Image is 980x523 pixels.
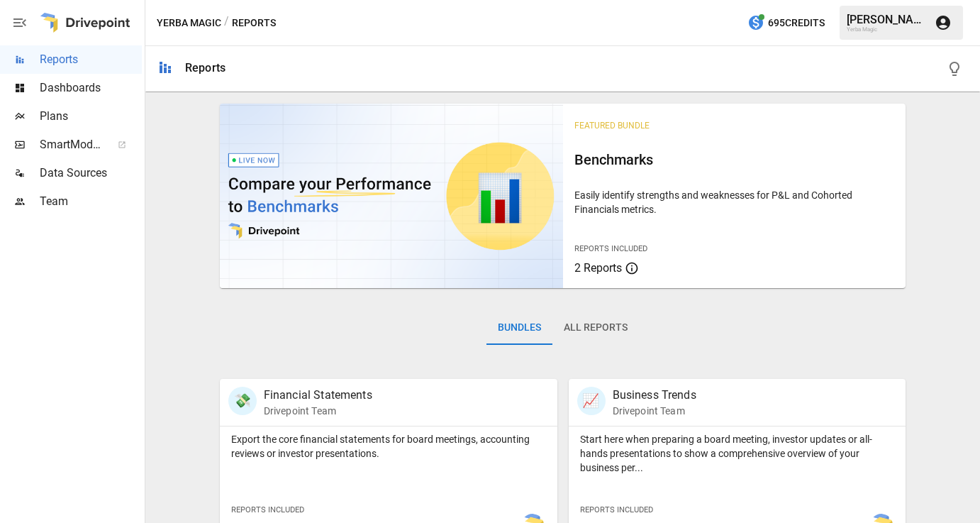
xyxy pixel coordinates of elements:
[847,26,926,33] div: Yerba Magic
[40,51,142,68] span: Reports
[768,14,825,32] span: 695 Credits
[264,387,372,404] p: Financial Statements
[574,148,895,171] h6: Benchmarks
[185,61,225,75] div: Reports
[40,165,142,182] span: Data Sources
[231,432,546,461] p: Export the core financial statements for board meetings, accounting reviews or investor presentat...
[613,404,696,418] p: Drivepoint Team
[224,14,229,32] div: /
[580,505,653,514] span: Reports Included
[264,404,372,418] p: Drivepoint Team
[40,193,142,210] span: Team
[220,104,563,288] img: video thumbnail
[231,505,304,514] span: Reports Included
[847,13,926,26] div: [PERSON_NAME]
[101,134,111,152] span: ™
[574,244,647,253] span: Reports Included
[157,14,221,32] button: Yerba Magic
[228,387,257,415] div: 💸
[577,387,606,415] div: 📈
[574,261,622,275] span: 2 Reports
[486,311,552,345] button: Bundles
[40,108,142,125] span: Plans
[574,121,650,131] span: Featured Bundle
[40,79,142,97] span: Dashboards
[574,188,895,216] p: Easily identify strengths and weaknesses for P&L and Cohorted Financials metrics.
[742,10,830,36] button: 695Credits
[613,387,696,404] p: Business Trends
[40,136,102,153] span: SmartModel
[580,432,895,475] p: Start here when preparing a board meeting, investor updates or all-hands presentations to show a ...
[552,311,639,345] button: All Reports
